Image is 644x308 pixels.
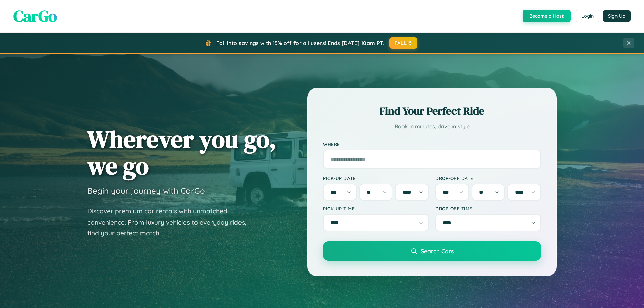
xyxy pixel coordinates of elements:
p: Book in minutes, drive in style [323,122,541,131]
span: CarGo [13,5,57,27]
button: Sign Up [603,10,631,22]
span: Fall into savings with 15% off for all users! Ends [DATE] 10am PT. [216,40,384,46]
label: Drop-off Time [435,206,541,211]
button: Search Cars [323,241,541,261]
label: Pick-up Date [323,175,429,181]
h2: Find Your Perfect Ride [323,104,541,118]
button: FALL15 [389,37,418,49]
button: Login [576,10,599,22]
span: Search Cars [421,247,454,255]
h3: Begin your journey with CarGo [87,186,205,196]
label: Drop-off Date [435,175,541,181]
p: Discover premium car rentals with unmatched convenience. From luxury vehicles to everyday rides, ... [87,206,255,239]
button: Become a Host [523,10,571,22]
label: Pick-up Time [323,206,429,211]
h1: Wherever you go, we go [87,126,276,179]
label: Where [323,141,541,147]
